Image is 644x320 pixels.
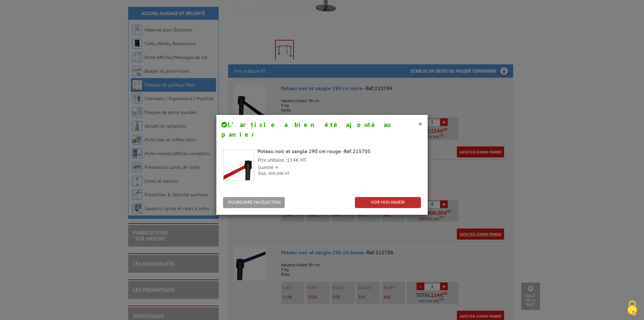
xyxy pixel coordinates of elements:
[221,120,423,139] h4: L’article a bien été ajouté au panier
[621,297,644,320] button: Cookies (fenêtre modale)
[624,300,641,317] img: Cookies (fenêtre modale)
[258,171,421,177] p: Total : € HT
[258,147,421,155] div: Poteau noir et sangle 290 cm rouge -
[344,148,371,154] span: Réf.215705
[275,165,278,170] span: 4
[258,156,421,164] p: Prix unitaire : € HT
[418,119,423,128] button: ×
[268,171,281,176] span: 408,00
[287,156,296,163] span: 114
[258,165,421,171] p: Quantité :
[355,197,421,208] a: VOIR MON PANIER
[223,197,285,208] button: POURSUIVRE MA SÉLECTION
